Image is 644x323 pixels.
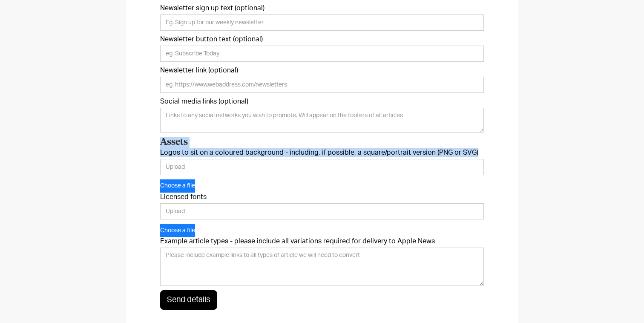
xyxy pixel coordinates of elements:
label: Example article types - please include all variations required for delivery to Apple News [160,237,484,245]
input: Send details [160,290,217,310]
button: Choose a file [160,179,195,193]
button: Choose a file [160,224,195,237]
label: Logos to sit on a coloured background - including, if possible, a square/portrait version (PNG or... [160,148,484,157]
label: Licensed fonts [160,193,484,201]
input: Upload [160,159,484,175]
input: eg. https://www.webaddress.com/newsletters [160,77,484,93]
label: Newsletter link (optional) [160,66,484,75]
input: eg. Subscribe Today [160,46,484,62]
label: Newsletter sign up text (optional) [160,4,484,12]
h3: Assets [160,137,484,148]
input: Eg. Sign up for our weekly newsletter [160,14,484,31]
input: Upload [160,203,484,219]
label: Newsletter button text (optional) [160,35,484,43]
label: Social media links (optional) [160,97,484,106]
